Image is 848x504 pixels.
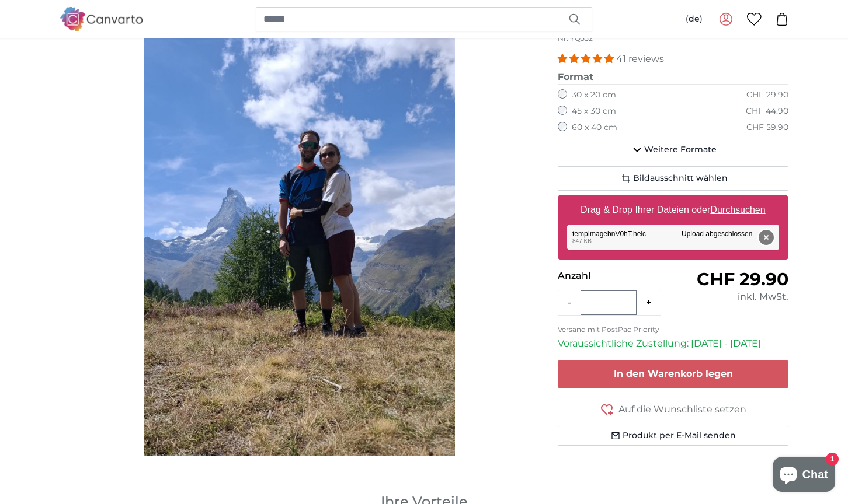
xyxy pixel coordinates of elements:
div: CHF 44.90 [746,106,788,117]
button: Auf die Wunschliste setzen [558,402,788,416]
div: CHF 29.90 [746,89,788,101]
u: Durchsuchen [711,205,766,215]
label: Drag & Drop Ihrer Dateien oder [576,198,770,222]
label: 60 x 40 cm [572,122,617,134]
inbox-online-store-chat: Onlineshop-Chat von Shopify [769,457,839,495]
span: In den Warenkorb legen [614,368,733,379]
img: Canvarto [60,7,144,31]
button: Bildausschnitt wählen [558,166,788,191]
span: Auf die Wunschliste setzen [618,402,746,416]
span: 4.98 stars [558,53,616,64]
label: 30 x 20 cm [572,89,616,101]
span: Weitere Formate [644,144,717,156]
div: CHF 59.90 [746,122,788,134]
button: - [558,291,581,314]
span: 41 reviews [616,53,664,64]
p: Voraussichtliche Zustellung: [DATE] - [DATE] [558,337,788,351]
p: Anzahl [558,269,673,283]
span: CHF 29.90 [697,268,788,290]
button: Weitere Formate [558,138,788,162]
button: Produkt per E-Mail senden [558,426,788,446]
button: (de) [676,9,712,30]
button: In den Warenkorb legen [558,360,788,388]
p: Versand mit PostPac Priority [558,325,788,334]
div: inkl. MwSt. [673,290,788,304]
button: + [637,291,661,314]
label: 45 x 30 cm [572,106,616,117]
legend: Format [558,70,788,85]
span: Bildausschnitt wählen [633,173,728,184]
